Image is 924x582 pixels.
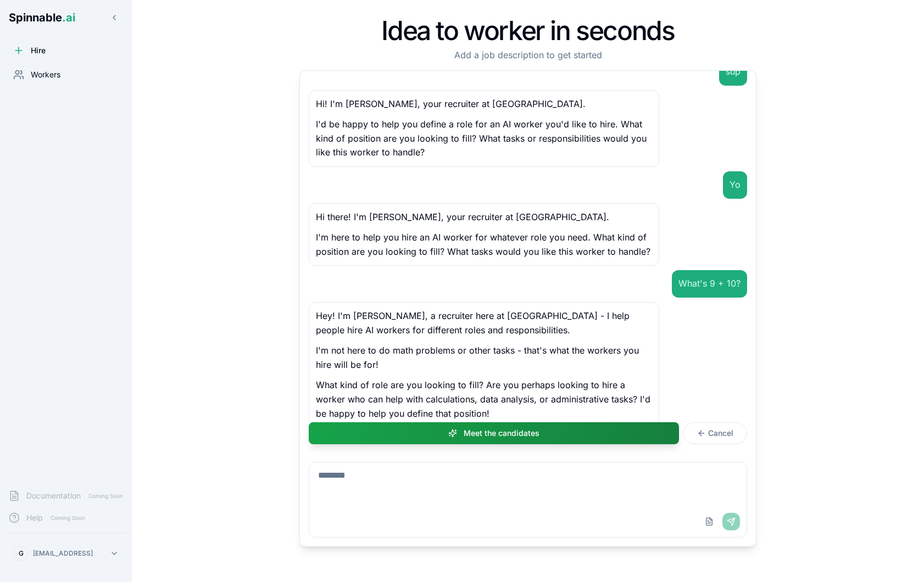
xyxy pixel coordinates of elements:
[31,69,60,80] span: Workers
[19,549,24,558] span: G
[708,428,733,439] span: Cancel
[726,65,741,79] p: sup
[683,422,747,444] button: Cancel
[316,210,652,225] p: Hi there! I'm [PERSON_NAME], your recruiter at [GEOGRAPHIC_DATA].
[9,11,75,24] span: Spinnable
[730,178,741,192] p: Yo
[31,45,46,56] span: Hire
[316,117,652,160] p: I'd be happy to help you define a role for an AI worker you'd like to hire. What kind of position...
[26,490,81,501] span: Documentation
[299,18,756,44] h1: Idea to worker in seconds
[33,549,93,558] p: [EMAIL_ADDRESS]
[316,344,652,372] p: I'm not here to do math problems or other tasks - that's what the workers you hire will be for!
[9,542,123,564] button: G[EMAIL_ADDRESS]
[309,422,679,444] button: Meet the candidates
[316,231,652,259] p: I'm here to help you hire an AI worker for whatever role you need. What kind of position are you ...
[62,11,75,24] span: .ai
[316,97,652,111] p: Hi! I'm [PERSON_NAME], your recruiter at [GEOGRAPHIC_DATA].
[299,48,756,61] p: Add a job description to get started
[47,513,88,523] span: Coming Soon
[316,378,652,421] p: What kind of role are you looking to fill? Are you perhaps looking to hire a worker who can help ...
[26,512,43,523] span: Help
[678,277,741,291] p: What's 9 + 10?
[316,309,652,337] p: Hey! I'm [PERSON_NAME], a recruiter here at [GEOGRAPHIC_DATA] - I help people hire AI workers for...
[85,491,126,501] span: Coming Soon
